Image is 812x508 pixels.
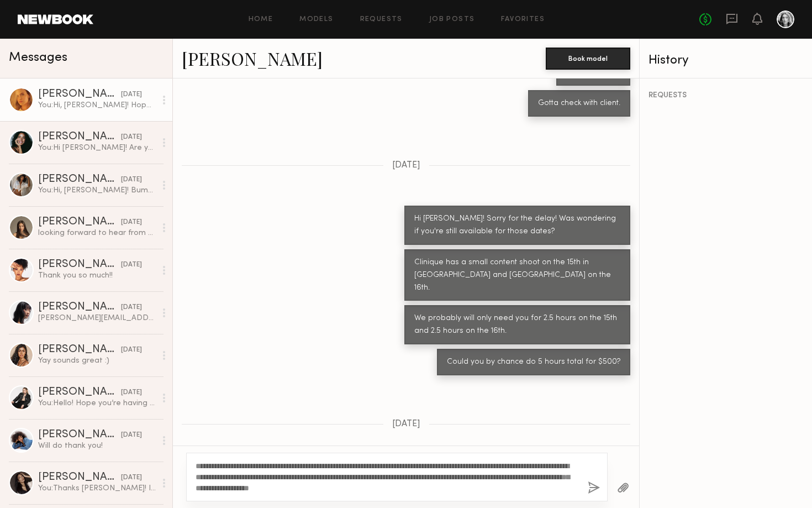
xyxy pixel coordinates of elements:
[38,302,121,313] div: [PERSON_NAME]
[38,483,156,494] div: You: Thanks [PERSON_NAME]! I'll share with the team and circle back!
[38,472,121,483] div: [PERSON_NAME]
[538,97,620,110] div: Gotta check with client.
[447,356,620,369] div: Could you by chance do 5 hours total for $500?
[38,259,121,270] div: [PERSON_NAME]
[121,430,142,441] div: [DATE]
[38,441,156,451] div: Will do thank you!
[38,355,156,366] div: Yay sounds great :)
[546,53,630,62] a: Book model
[38,228,156,238] div: looking forward to hear from you soon:)
[38,217,121,228] div: [PERSON_NAME]
[182,46,323,70] a: [PERSON_NAME]
[38,100,156,111] div: You: Hi, [PERSON_NAME]! Hope you're doing well! Bumping this!
[38,430,121,441] div: [PERSON_NAME]
[429,16,475,23] a: Job Posts
[121,175,142,185] div: [DATE]
[249,16,273,23] a: Home
[414,256,620,295] div: Clinique has a small content shoot on the 15th in [GEOGRAPHIC_DATA] and [GEOGRAPHIC_DATA] on the ...
[38,89,121,100] div: [PERSON_NAME]
[648,92,803,99] div: REQUESTS
[299,16,333,23] a: Models
[392,161,420,170] span: [DATE]
[121,473,142,483] div: [DATE]
[38,174,121,185] div: [PERSON_NAME]
[121,387,142,398] div: [DATE]
[38,398,156,409] div: You: Hello! Hope you’re having a great week 😊 MAC Cosmetics is having a shoot for their TikTok Sh...
[121,217,142,228] div: [DATE]
[38,313,156,323] div: [PERSON_NAME][EMAIL_ADDRESS][PERSON_NAME][DOMAIN_NAME]
[546,48,630,70] button: Book model
[414,213,620,238] div: Hi [PERSON_NAME]! Sorry for the delay! Was wondering if you're still available for those dates?
[360,16,403,23] a: Requests
[38,185,156,196] div: You: Hi, [PERSON_NAME]! Bumping this!
[121,132,142,143] div: [DATE]
[121,302,142,313] div: [DATE]
[121,90,142,100] div: [DATE]
[121,345,142,355] div: [DATE]
[414,312,620,338] div: We probably will only need you for 2.5 hours on the 15th and 2.5 hours on the 16th.
[38,387,121,398] div: [PERSON_NAME]
[392,420,420,429] span: [DATE]
[9,51,67,64] span: Messages
[38,344,121,355] div: [PERSON_NAME]
[38,143,156,153] div: You: Hi [PERSON_NAME]! Are you by chance available [DATE][DATE]? Have a shoot for MAC Cosmetics' ...
[501,16,545,23] a: Favorites
[38,270,156,281] div: Thank you so much!!
[38,132,121,143] div: [PERSON_NAME]
[648,54,803,67] div: History
[121,260,142,270] div: [DATE]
